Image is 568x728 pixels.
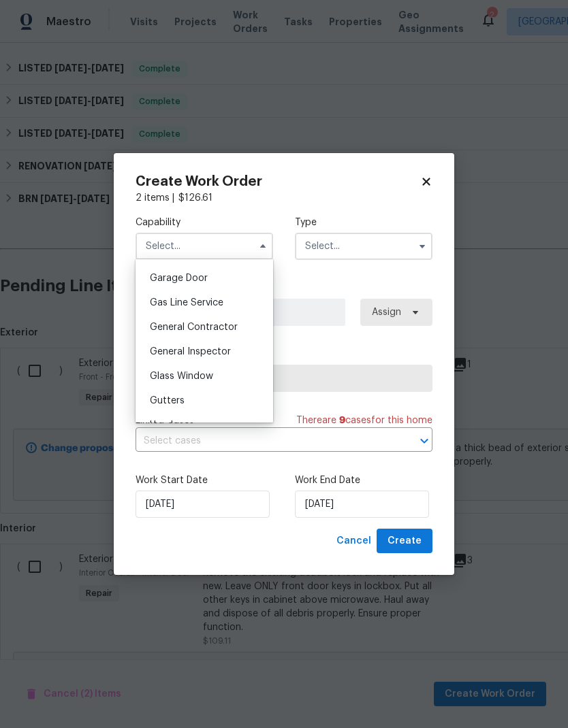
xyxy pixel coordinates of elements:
[372,305,401,319] span: Assign
[388,533,422,550] span: Create
[178,193,212,203] span: $ 126.61
[136,348,432,361] label: Trade Partner
[150,347,231,357] span: General Inspector
[377,529,432,554] button: Create
[136,474,273,487] label: Work Start Date
[136,175,420,188] h2: Create Work Order
[339,416,345,425] span: 9
[150,298,223,308] span: Gas Line Service
[295,216,432,229] label: Type
[136,491,270,518] input: M/D/YYYY
[150,371,213,381] span: Glass Window
[255,238,271,254] button: Hide options
[136,216,273,229] label: Capability
[331,529,377,554] button: Cancel
[295,491,429,518] input: M/D/YYYY
[296,414,432,427] span: There are case s for this home
[414,238,430,254] button: Show options
[415,431,434,450] button: Open
[150,274,208,283] span: Garage Door
[150,396,185,406] span: Gutters
[150,322,238,332] span: General Contractor
[150,420,198,430] span: Handyman
[147,371,421,385] span: Select trade partner
[295,474,432,487] label: Work End Date
[295,233,432,260] input: Select...
[136,233,273,260] input: Select...
[136,282,432,295] label: Work Order Manager
[336,533,371,550] span: Cancel
[136,431,394,452] input: Select cases
[136,191,432,205] div: 2 items |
